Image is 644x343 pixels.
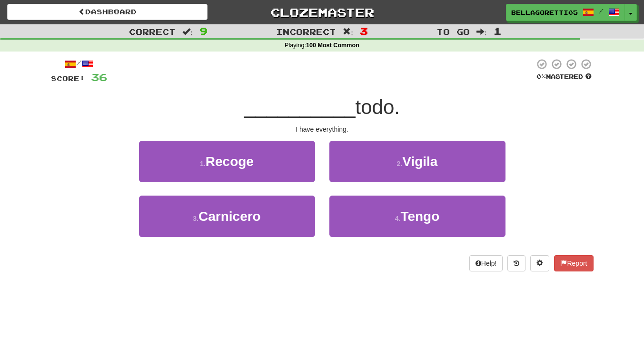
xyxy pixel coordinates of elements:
[599,8,604,14] span: /
[7,4,208,20] a: Dashboard
[244,96,356,118] span: __________
[536,73,546,80] span: 0 %
[400,209,439,224] span: Tengo
[360,25,368,37] span: 3
[139,141,315,182] button: 1.Recoge
[193,215,198,222] small: 3 .
[494,25,502,37] span: 1
[139,196,315,237] button: 3.Carnicero
[506,4,625,21] a: BellaGoretti05 /
[395,215,401,222] small: 4 .
[198,209,261,224] span: Carnicero
[91,71,107,83] span: 36
[222,4,422,21] a: Clozemaster
[306,42,359,49] strong: 100 Most Common
[535,73,594,81] div: Mastered
[200,160,206,167] small: 1 .
[129,27,176,36] span: Correct
[51,74,85,83] span: Score:
[469,255,503,271] button: Help!
[199,25,208,37] span: 9
[276,27,336,36] span: Incorrect
[356,96,400,118] span: todo.
[343,28,353,36] span: :
[329,196,505,237] button: 4.Tengo
[329,141,505,182] button: 2.Vigila
[397,160,403,167] small: 2 .
[554,255,593,271] button: Report
[51,125,594,134] div: I have everything.
[402,154,437,169] span: Vigila
[436,27,470,36] span: To go
[51,58,107,70] div: /
[182,28,193,36] span: :
[507,255,525,271] button: Round history (alt+y)
[476,28,487,36] span: :
[206,154,254,169] span: Recoge
[511,8,578,17] span: BellaGoretti05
